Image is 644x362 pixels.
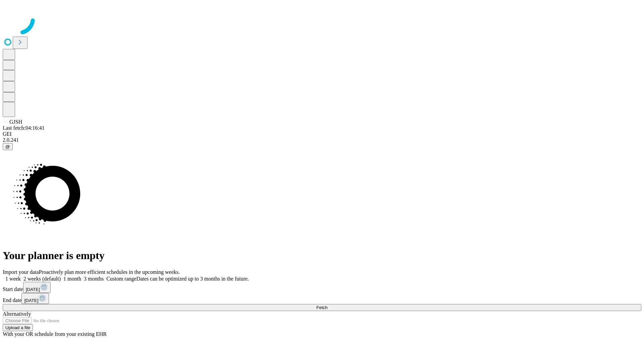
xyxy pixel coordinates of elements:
[84,276,104,282] span: 3 months
[3,249,641,262] h1: Your planner is empty
[5,144,10,149] span: @
[137,276,249,282] span: Dates can be optimized up to 3 months in the future.
[3,137,641,143] div: 2.0.241
[3,125,45,131] span: Last fetch: 04:16:41
[9,119,22,125] span: GJSH
[3,304,641,311] button: Fetch
[3,311,31,317] span: Alternatively
[23,276,61,282] span: 2 weeks (default)
[3,131,641,137] div: GEI
[3,143,13,150] button: @
[3,324,33,331] button: Upload a file
[3,269,39,275] span: Import your data
[3,282,641,293] div: Start date
[106,276,136,282] span: Custom range
[5,276,21,282] span: 1 week
[63,276,81,282] span: 1 month
[23,282,51,293] button: [DATE]
[26,287,40,292] span: [DATE]
[316,305,327,310] span: Fetch
[21,293,49,304] button: [DATE]
[3,331,107,337] span: With your OR schedule from your existing EHR
[39,269,180,275] span: Proactively plan more efficient schedules in the upcoming weeks.
[24,298,38,303] span: [DATE]
[3,293,641,304] div: End date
